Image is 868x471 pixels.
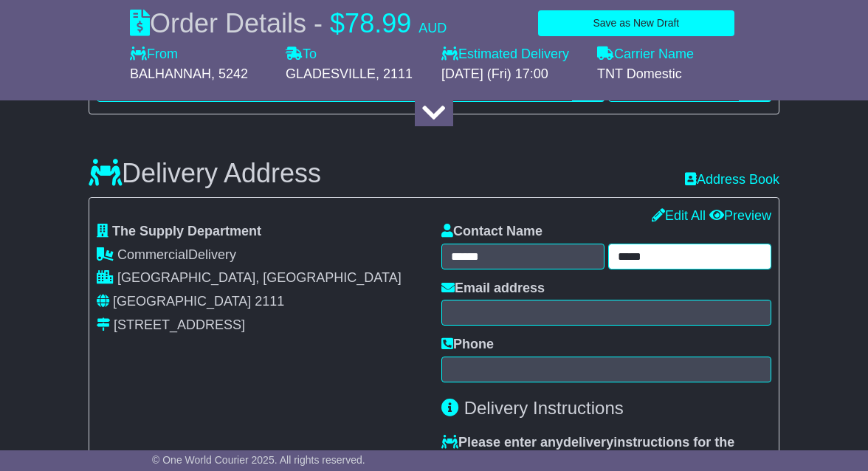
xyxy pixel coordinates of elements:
span: delivery [563,435,613,450]
span: Delivery Instructions [464,398,624,418]
label: From [130,47,178,63]
label: Phone [441,337,494,353]
label: Carrier Name [597,47,694,63]
label: To [286,47,317,63]
span: AUD [418,21,447,35]
div: Order Details - [130,7,447,39]
label: Estimated Delivery [441,47,582,63]
span: BALHANNAH [130,66,211,81]
button: Save as New Draft [538,10,734,36]
span: Commercial [117,247,188,262]
span: [GEOGRAPHIC_DATA], [GEOGRAPHIC_DATA] [117,270,402,285]
a: Preview [709,208,771,223]
a: Address Book [685,172,779,187]
label: Email address [441,281,545,297]
span: The Supply Department [112,224,261,238]
div: [DATE] (Fri) 17:00 [441,66,582,83]
span: , 2111 [376,66,413,81]
span: , 5242 [211,66,248,81]
span: GLADESVILLE [286,66,376,81]
a: Edit All [652,208,706,223]
h3: Delivery Address [89,159,321,188]
div: TNT Domestic [597,66,738,83]
span: [GEOGRAPHIC_DATA] [113,294,251,309]
span: 2111 [255,294,284,309]
label: Contact Name [441,224,542,240]
span: © One World Courier 2025. All rights reserved. [152,454,365,466]
div: Delivery [97,247,427,264]
div: [STREET_ADDRESS] [114,317,245,334]
span: 78.99 [345,8,411,38]
span: $ [330,8,345,38]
